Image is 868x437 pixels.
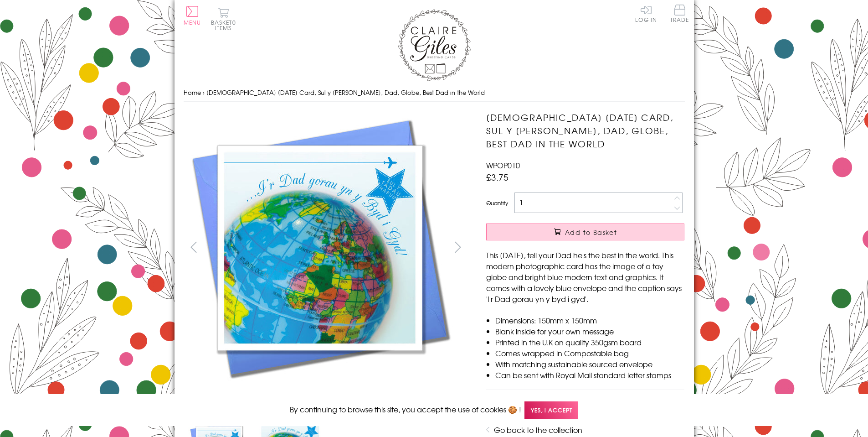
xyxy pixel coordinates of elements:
[495,369,684,380] li: Can be sent with Royal Mail standard letter stamps
[206,88,485,97] span: [DEMOGRAPHIC_DATA] [DATE] Card, Sul y [PERSON_NAME], Dad, Globe, Best Dad in the World
[495,348,684,359] li: Comes wrapped in Compostable bag
[486,224,684,240] button: Add to Basket
[495,326,684,337] li: Blank inside for your own message
[486,171,508,183] span: £3.75
[670,5,689,24] a: Trade
[486,160,520,171] span: WPOP010
[524,401,578,419] span: Yes, I accept
[670,5,689,22] span: Trade
[447,237,468,257] button: next
[184,6,201,25] button: Menu
[486,111,684,150] h1: [DEMOGRAPHIC_DATA] [DATE] Card, Sul y [PERSON_NAME], Dad, Globe, Best Dad in the World
[486,250,684,304] p: This [DATE], tell your Dad he's the best in the world. This modern photographic card has the imag...
[184,111,457,385] img: Welsh Father's Day Card, Sul y Tadau Hapus, Dad, Globe, Best Dad in the World
[211,7,236,31] button: Basket0 items
[215,18,236,32] span: 0 items
[184,83,685,102] nav: breadcrumbs
[184,88,201,97] a: Home
[495,315,684,326] li: Dimensions: 150mm x 150mm
[184,18,201,26] span: Menu
[635,5,657,22] a: Log In
[184,237,204,257] button: prev
[486,199,508,207] label: Quantity
[203,88,205,97] span: ›
[398,9,471,81] img: Claire Giles Greetings Cards
[565,228,617,237] span: Add to Basket
[495,359,684,369] li: With matching sustainable sourced envelope
[495,337,684,348] li: Printed in the U.K on quality 350gsm board
[494,424,582,435] a: Go back to the collection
